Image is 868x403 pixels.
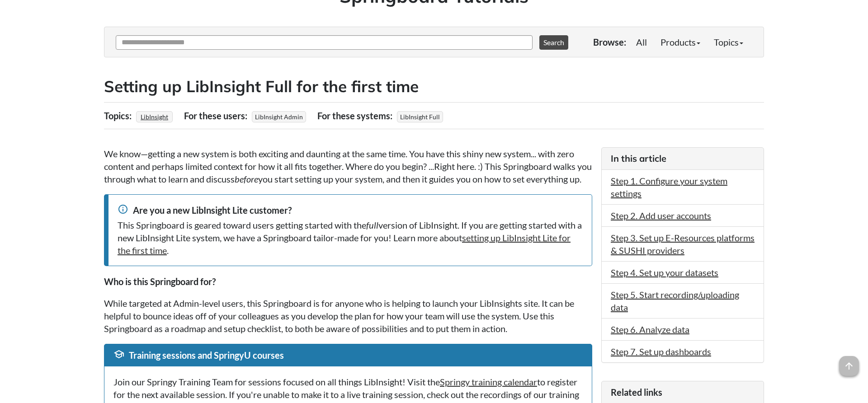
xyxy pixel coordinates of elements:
h3: In this article [611,152,755,165]
span: arrow_upward [839,356,859,376]
a: arrow_upward [839,357,859,368]
div: For these users: [184,107,250,124]
p: While targeted at Admin-level users, this Springboard is for anyone who is helping to launch your... [104,297,592,335]
a: Topics [707,33,750,51]
em: full [366,220,378,230]
div: Are you a new LibInsight Lite customer? [118,204,583,216]
a: Step 3. Set up E-Resources platforms & SUSHI providers [611,232,755,256]
a: Springy training calendar [440,376,537,387]
p: Browse: [593,36,626,48]
div: This Springboard is geared toward users getting started with the version of LibInsight. If you ar... [118,219,583,257]
a: Step 1. Configure your system settings [611,175,727,199]
a: Products [654,33,707,51]
div: Topics: [104,107,134,124]
a: All [629,33,654,51]
span: LibInsight Full [397,111,443,122]
a: Step 5. Start recording/uploading data [611,289,739,313]
span: LibInsight Admin [252,111,306,122]
em: before [235,173,258,184]
span: school [113,349,124,360]
p: We know—getting a new system is both exciting and daunting at the same time. You have this shiny ... [104,147,592,185]
a: Step 6. Analyze data [611,324,689,335]
span: info [118,204,128,215]
a: Step 7. Set up dashboards [611,346,711,357]
a: LibInsight [139,110,170,123]
div: For these systems: [317,107,395,124]
strong: Who is this Springboard for? [104,276,216,287]
a: Step 2. Add user accounts [611,210,711,221]
h2: Setting up LibInsight Full for the first time [104,75,764,98]
span: Related links [611,387,662,398]
span: Training sessions and SpringyU courses [129,350,284,361]
a: Step 4. Set up your datasets [611,267,718,278]
button: Search [539,35,568,50]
